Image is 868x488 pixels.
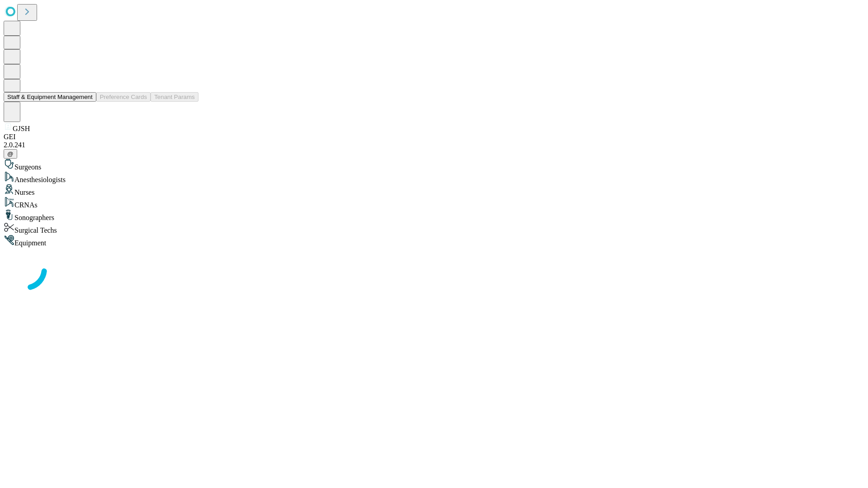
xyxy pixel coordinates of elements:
[4,184,864,197] div: Nurses
[4,149,17,159] button: @
[13,125,30,132] span: GJSH
[96,92,151,102] button: Preference Cards
[4,159,864,171] div: Surgeons
[4,141,864,149] div: 2.0.241
[4,209,864,222] div: Sonographers
[4,222,864,235] div: Surgical Techs
[4,197,864,209] div: CRNAs
[4,235,864,247] div: Equipment
[4,133,864,141] div: GEI
[4,171,864,184] div: Anesthesiologists
[4,92,96,102] button: Staff & Equipment Management
[7,150,14,157] span: @
[151,92,198,102] button: Tenant Params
